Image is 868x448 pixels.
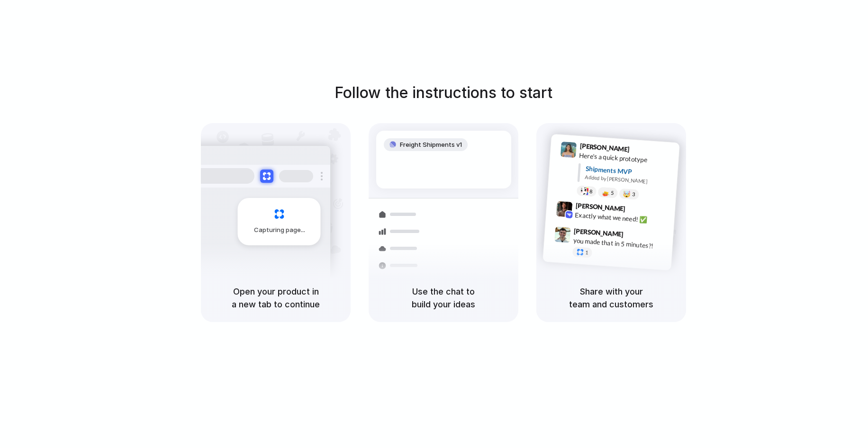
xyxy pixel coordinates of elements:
div: 🤯 [623,190,631,197]
h5: Open your product in a new tab to continue [212,285,339,311]
div: Shipments MVP [585,163,673,179]
div: you made that in 5 minutes?! [573,235,668,251]
span: Capturing page [254,225,307,235]
span: 9:41 AM [633,145,652,156]
span: Freight Shipments v1 [400,140,462,150]
div: Exactly what we need! ✅ [575,210,669,226]
h5: Use the chat to build your ideas [380,285,507,311]
h5: Share with your team and customers [548,285,675,311]
span: 5 [611,190,614,195]
span: 9:47 AM [626,230,646,242]
span: [PERSON_NAME] [574,225,624,239]
h1: Follow the instructions to start [335,81,552,104]
div: Added by [PERSON_NAME] [585,173,672,187]
span: 3 [632,192,635,197]
span: 1 [585,250,588,255]
span: [PERSON_NAME] [575,200,625,214]
span: 9:42 AM [628,205,648,216]
span: [PERSON_NAME] [579,141,630,154]
span: 8 [589,188,593,194]
div: Here's a quick prototype [579,150,674,166]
